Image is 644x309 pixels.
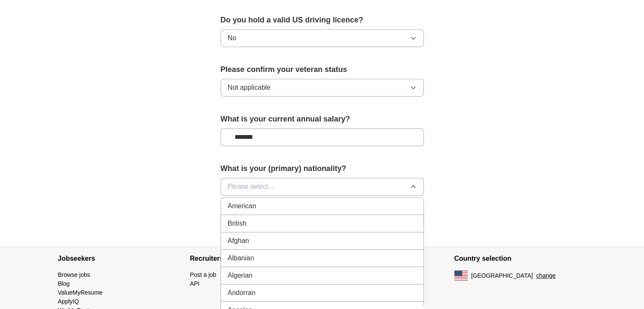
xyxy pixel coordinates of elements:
[221,178,424,196] button: Please select...
[58,298,79,305] a: ApplyIQ
[58,271,90,278] a: Browse jobs
[228,253,254,263] span: Albanian
[536,271,556,280] button: change
[228,182,274,192] span: Please select...
[228,236,249,246] span: Afghan
[221,113,424,125] label: What is your current annual salary?
[471,271,533,280] span: [GEOGRAPHIC_DATA]
[190,271,216,278] a: Post a job
[221,14,424,26] label: Do you hold a valid US driving licence?
[221,64,424,75] label: Please confirm your veteran status
[228,83,271,93] span: Not applicable
[221,79,424,97] button: Not applicable
[228,201,257,211] span: American
[454,270,468,281] img: US flag
[228,270,253,281] span: Algerian
[221,29,424,47] button: No
[190,280,200,287] a: API
[228,218,246,229] span: British
[58,280,70,287] a: Blog
[454,247,586,270] h4: Country selection
[58,289,103,296] a: ValueMyResume
[228,33,236,43] span: No
[221,163,424,174] label: What is your (primary) nationality?
[228,288,256,298] span: Andorran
